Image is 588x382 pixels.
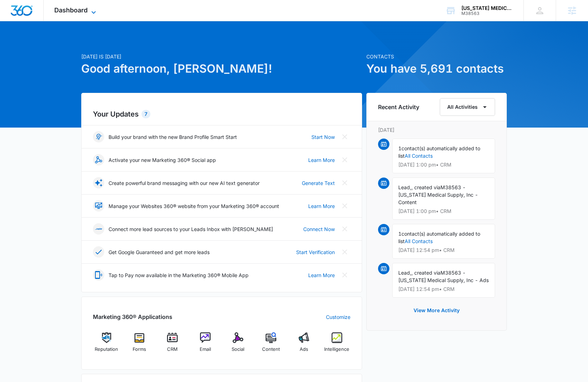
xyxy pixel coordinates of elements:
[308,202,335,210] a: Learn More
[378,103,419,111] h6: Recent Activity
[126,332,153,358] a: Forms
[109,248,210,256] p: Get Google Guaranteed and get more leads
[290,332,318,358] a: Ads
[262,346,280,353] span: Content
[323,332,350,358] a: Intelligence
[133,346,146,353] span: Forms
[398,287,489,292] p: [DATE] 12:54 pm • CRM
[398,209,489,214] p: [DATE] 1:00 pm • CRM
[398,248,489,253] p: [DATE] 12:54 pm • CRM
[339,177,350,189] button: Close
[461,11,513,16] div: account id
[159,332,186,358] a: CRM
[54,6,88,14] span: Dashboard
[398,145,401,151] span: 1
[398,270,411,276] span: Lead,
[192,332,219,358] a: Email
[93,313,172,321] h2: Marketing 360® Applications
[339,223,350,235] button: Close
[224,332,252,358] a: Social
[302,179,335,187] a: Generate Text
[109,225,273,233] p: Connect more lead sources to your Leads Inbox with [PERSON_NAME]
[324,346,349,353] span: Intelligence
[109,179,260,187] p: Create powerful brand messaging with our new AI text generator
[109,271,249,279] p: Tap to Pay now available in the Marketing 360® Mobile App
[81,60,362,77] h1: Good afternoon, [PERSON_NAME]!
[339,269,350,281] button: Close
[93,109,350,119] h2: Your Updates
[232,346,244,353] span: Social
[308,156,335,164] a: Learn More
[461,5,513,11] div: account name
[398,231,401,237] span: 1
[366,60,507,77] h1: You have 5,691 contacts
[167,346,178,353] span: CRM
[81,53,362,60] p: [DATE] is [DATE]
[339,200,350,212] button: Close
[95,346,118,353] span: Reputation
[93,332,120,358] a: Reputation
[398,162,489,167] p: [DATE] 1:00 pm • CRM
[339,154,350,165] button: Close
[109,156,216,164] p: Activate your new Marketing 360® Social app
[398,270,489,283] span: M38563 - [US_STATE] Medical Supply, Inc - Ads
[398,184,411,190] span: Lead,
[142,110,150,118] div: 7
[406,302,467,319] button: View More Activity
[411,270,440,276] span: , created via
[339,246,350,258] button: Close
[405,153,433,159] a: All Contacts
[300,346,308,353] span: Ads
[411,184,440,190] span: , created via
[405,238,433,244] a: All Contacts
[200,346,211,353] span: Email
[398,184,478,205] span: M38563 - [US_STATE] Medical Supply, Inc - Content
[308,271,335,279] a: Learn More
[296,248,335,256] a: Start Verification
[311,133,335,141] a: Start Now
[109,202,279,210] p: Manage your Websites 360® website from your Marketing 360® account
[378,126,495,134] p: [DATE]
[303,225,335,233] a: Connect Now
[398,145,480,159] span: contact(s) automatically added to list
[257,332,285,358] a: Content
[339,131,350,142] button: Close
[440,98,495,116] button: All Activities
[398,231,480,244] span: contact(s) automatically added to list
[109,133,237,141] p: Build your brand with the new Brand Profile Smart Start
[326,313,350,321] a: Customize
[366,53,507,60] p: Contacts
